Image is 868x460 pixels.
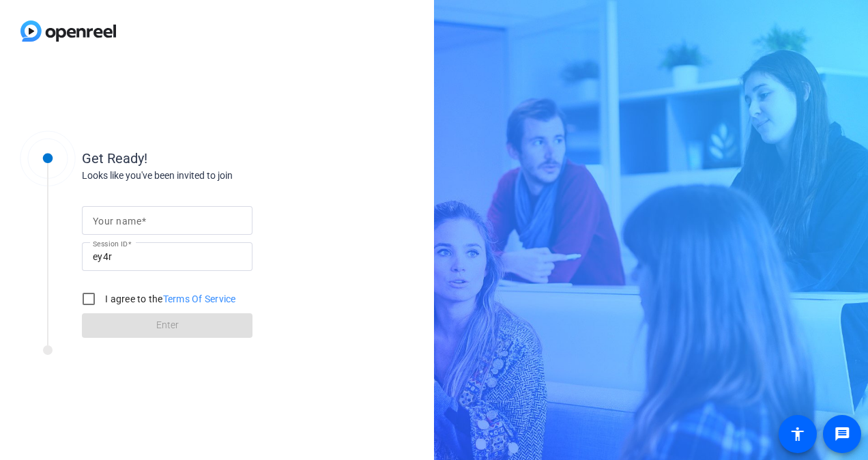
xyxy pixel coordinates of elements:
mat-icon: message [834,426,850,442]
div: Looks like you've been invited to join [82,169,355,183]
mat-label: Your name [93,216,141,227]
a: Terms Of Service [163,293,236,304]
label: I agree to the [102,292,236,306]
div: Get Ready! [82,148,355,169]
mat-icon: accessibility [790,426,806,442]
mat-label: Session ID [93,240,128,248]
